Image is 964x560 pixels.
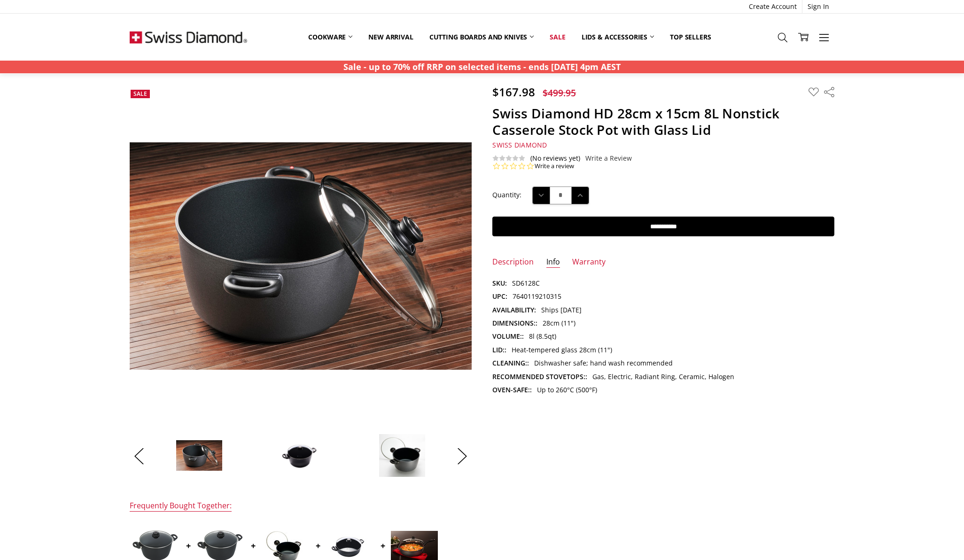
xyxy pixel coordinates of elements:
button: Previous [130,442,148,470]
a: Description [492,257,534,268]
img: Swiss Diamond HD 28cm x 15cm 8L Nonstick Casserole Stock Pot with Glass Lid [176,440,223,472]
dd: Ships [DATE] [541,305,582,315]
dt: Lid:: [492,345,506,355]
dd: Heat-tempered glass 28cm (11") [512,345,612,355]
img: Swiss Diamond HD 28cm x 15cm 8L Nonstick Casserole Stock Pot with Glass Lid [379,434,426,477]
img: Swiss Diamond HD 28cm x 15cm 8L Nonstick Casserole Stock Pot with Glass Lid [277,440,324,472]
dd: SD6128C [512,278,540,288]
h1: Swiss Diamond HD 28cm x 15cm 8L Nonstick Casserole Stock Pot with Glass Lid [492,105,834,138]
dt: Availability: [492,305,536,315]
a: Cutting boards and knives [421,27,542,47]
a: Warranty [572,257,606,268]
a: Sale [542,27,573,47]
dt: Dimensions:: [492,318,537,328]
span: $499.95 [543,86,576,99]
img: Free Shipping On Every Order [130,14,247,61]
dt: UPC: [492,291,507,302]
dd: Up to 260°C (500°F) [537,385,597,395]
a: Write a review [535,162,574,171]
dd: 8l (8.5qt) [529,331,556,342]
a: Cookware [300,27,360,47]
button: Next [453,442,472,470]
dd: 7640119210315 [513,291,561,302]
span: Sale [133,90,147,98]
dt: SKU: [492,278,507,288]
a: Write a Review [585,155,632,162]
dt: Recommended Stovetops:: [492,372,587,382]
img: Nonstick INDUCTION HD Deep Frypan Saute Casserole with Glass lid 28cm X 7.5cm 4.2L [391,531,438,560]
a: Top Sellers [662,27,719,47]
dd: Gas, Electric, Radiant Ring, Ceramic, Halogen [592,372,734,382]
dd: Dishwasher safe; hand wash recommended [534,358,673,368]
dt: Oven-safe:: [492,385,532,395]
label: Quantity: [492,190,521,200]
span: (No reviews yet) [530,155,580,162]
strong: Sale - up to 70% off RRP on selected items - ends [DATE] 4pm AEST [343,61,621,72]
a: Lids & Accessories [574,27,662,47]
span: $167.98 [492,84,535,100]
dd: 28cm (11") [543,318,575,328]
a: Info [546,257,560,268]
span: Swiss Diamond [492,140,547,149]
dt: Cleaning:: [492,358,529,368]
a: New arrival [360,27,421,47]
dt: Volume:: [492,331,524,342]
div: Frequently Bought Together: [130,501,232,512]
